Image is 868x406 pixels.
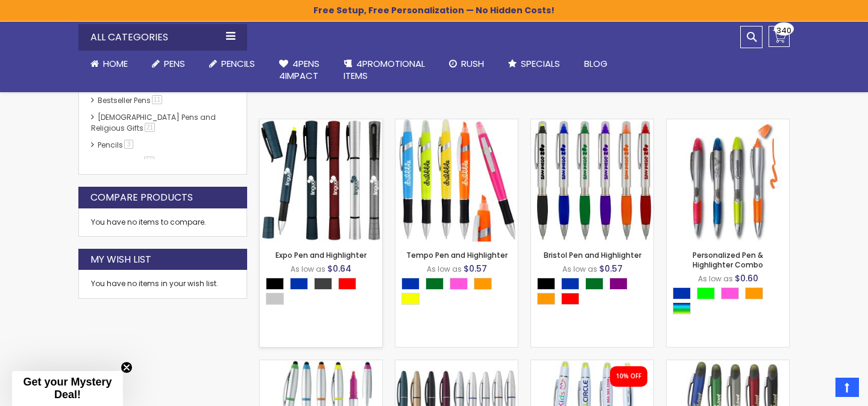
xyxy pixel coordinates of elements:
[124,140,133,149] span: 3
[561,278,579,290] div: Blue
[140,51,197,77] a: Pens
[267,51,332,90] a: 4Pens4impact
[531,360,653,370] a: Brooke Pen Gel-Wax Highlighter Pen - Full Color Imprint
[266,278,284,290] div: Black
[395,119,518,242] img: Tempo Pen and Highlighter
[776,25,791,36] span: 340
[260,360,382,370] a: Highlighter-Pen Combo
[401,293,420,305] div: Yellow
[164,57,185,70] span: Pens
[544,250,641,260] a: Bristol Pen and Highlighter
[95,157,159,167] a: hp-featured11
[221,57,255,70] span: Pencils
[461,57,484,70] span: Rush
[314,278,332,290] div: Grey Charcoal
[673,287,691,299] div: Blue
[531,119,653,242] img: Bristol Pen and Highlighter
[103,57,128,70] span: Home
[769,373,868,406] iframe: Google Customer Reviews
[426,278,444,290] div: Green
[327,263,351,275] span: $0.64
[496,51,572,77] a: Specials
[450,278,468,290] div: Pink
[697,287,715,299] div: Lime Green
[698,273,733,284] span: As low as
[609,278,627,290] div: Purple
[395,119,518,129] a: Tempo Pen and Highlighter
[616,372,641,381] div: 10% OFF
[275,250,366,260] a: Expo Pen and Highlighter
[395,360,518,370] a: Twist Highlighter-Pen Stylus Combo
[437,51,496,77] a: Rush
[12,371,123,406] div: Get your Mystery Deal!Close teaser
[78,208,247,237] div: You have no items to compare.
[401,278,518,308] div: Select A Color
[769,26,790,47] a: 340
[332,51,437,90] a: 4PROMOTIONALITEMS
[91,112,216,133] a: [DEMOGRAPHIC_DATA] Pens and Religious Gifts21
[344,57,425,82] span: 4PROMOTIONAL ITEMS
[291,264,325,274] span: As low as
[95,95,166,105] a: Bestseller Pens11
[561,293,579,305] div: Red
[338,278,356,290] div: Red
[152,95,162,104] span: 11
[693,250,763,270] a: Personalized Pen & Highlighter Combo
[260,119,382,242] img: Expo Pen and Highlighter
[266,278,382,308] div: Select A Color
[279,57,319,82] span: 4Pens 4impact
[667,119,789,242] img: Personalized Pen & Highlighter Combo
[735,272,758,284] span: $0.60
[537,293,555,305] div: Orange
[721,287,739,299] div: Pink
[90,253,151,266] strong: My Wish List
[584,57,608,70] span: Blog
[673,302,691,314] div: Assorted
[290,278,308,290] div: Blue
[745,287,763,299] div: Orange
[406,250,508,260] a: Tempo Pen and Highlighter
[78,24,247,51] div: All Categories
[673,287,789,317] div: Select A Color
[427,264,462,274] span: As low as
[145,123,155,132] span: 21
[585,278,603,290] div: Green
[266,293,284,305] div: Silver
[95,140,137,150] a: Pencils3
[537,278,653,308] div: Select A Color
[667,119,789,129] a: Personalized Pen & Highlighter Combo
[531,119,653,129] a: Bristol Pen and Highlighter
[667,360,789,370] a: Souvenir® Jalan Highlighter Stylus Pen Combo
[464,263,487,275] span: $0.57
[197,51,267,77] a: Pencils
[562,264,597,274] span: As low as
[401,278,420,290] div: Blue
[23,376,112,401] span: Get your Mystery Deal!
[121,361,133,373] button: Close teaser
[91,279,234,289] div: You have no items in your wish list.
[90,191,193,204] strong: Compare Products
[260,119,382,129] a: Expo Pen and Highlighter
[78,51,140,77] a: Home
[144,157,154,166] span: 11
[521,57,560,70] span: Specials
[537,278,555,290] div: Black
[599,263,623,275] span: $0.57
[474,278,492,290] div: Orange
[572,51,620,77] a: Blog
